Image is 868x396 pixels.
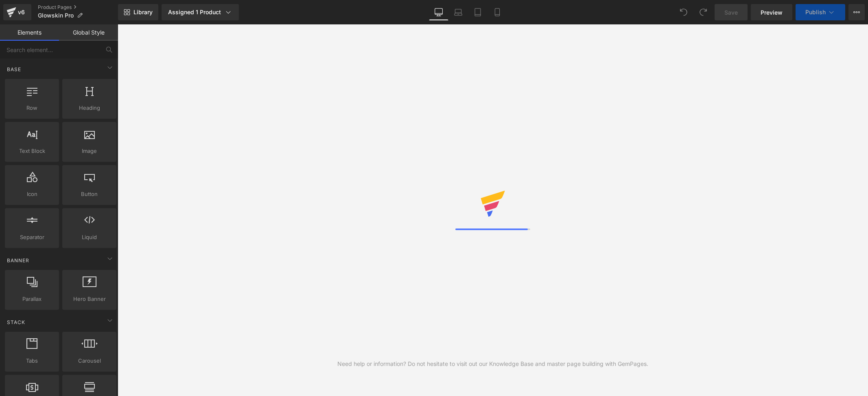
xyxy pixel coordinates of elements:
[7,295,57,303] span: Parallax
[805,9,826,15] span: Publish
[724,8,738,17] span: Save
[6,65,22,73] span: Base
[133,9,153,16] span: Library
[429,4,448,20] a: Desktop
[7,233,57,242] span: Separator
[7,190,57,198] span: Icon
[118,4,158,20] a: New Library
[38,12,74,19] span: Glowskin Pro
[3,4,31,20] a: v6
[848,4,865,20] button: More
[796,4,845,20] button: Publish
[65,233,114,242] span: Liquid
[16,7,26,17] div: v6
[65,104,114,112] span: Heading
[6,318,26,326] span: Stack
[59,24,118,41] a: Global Style
[7,357,57,365] span: Tabs
[6,257,30,264] span: Banner
[65,357,114,365] span: Carousel
[488,4,507,20] a: Mobile
[468,4,488,20] a: Tablet
[448,4,468,20] a: Laptop
[7,104,57,112] span: Row
[337,359,648,368] div: Need help or information? Do not hesitate to visit out our Knowledge Base and master page buildin...
[38,4,118,11] a: Product Pages
[65,295,114,303] span: Hero Banner
[761,8,783,17] span: Preview
[65,147,114,155] span: Image
[65,190,114,198] span: Button
[7,147,57,155] span: Text Block
[695,4,711,20] button: Redo
[751,4,792,20] a: Preview
[676,4,692,20] button: Undo
[168,8,232,16] div: Assigned 1 Product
